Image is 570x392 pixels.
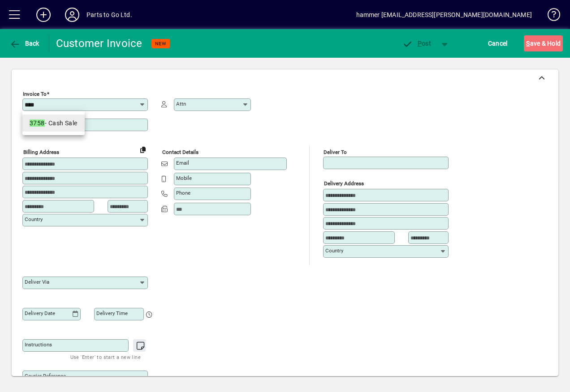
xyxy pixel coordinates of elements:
[526,36,561,51] span: ave & Hold
[176,101,186,107] mat-label: Attn
[56,36,142,51] div: Customer Invoice
[541,2,559,31] a: Knowledge Base
[9,40,39,47] span: Back
[22,115,85,132] mat-option: 3758 - Cash Sale
[25,279,49,285] mat-label: Deliver via
[23,91,47,97] mat-label: Invoice To
[526,40,530,47] span: S
[488,36,508,51] span: Cancel
[397,35,436,51] button: Post
[402,40,431,47] span: ost
[176,175,192,181] mat-label: Mobile
[96,310,128,316] mat-label: Delivery time
[136,142,150,157] button: Copy to Delivery address
[30,119,78,128] div: - Cash Sale
[58,7,86,23] button: Profile
[70,352,141,362] mat-hint: Use 'Enter' to start a new line
[524,35,563,51] button: Save & Hold
[25,310,55,316] mat-label: Delivery date
[486,35,510,51] button: Cancel
[7,35,42,51] button: Back
[25,373,66,379] mat-label: Courier Reference
[176,190,190,196] mat-label: Phone
[324,149,347,155] mat-label: Deliver To
[176,160,189,166] mat-label: Email
[325,247,343,254] mat-label: Country
[356,8,532,22] div: hammer [EMAIL_ADDRESS][PERSON_NAME][DOMAIN_NAME]
[25,216,43,222] mat-label: Country
[86,8,132,22] div: Parts to Go Ltd.
[418,40,422,47] span: P
[155,41,166,47] span: NEW
[29,7,58,23] button: Add
[30,119,45,127] em: 3758
[25,341,52,348] mat-label: Instructions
